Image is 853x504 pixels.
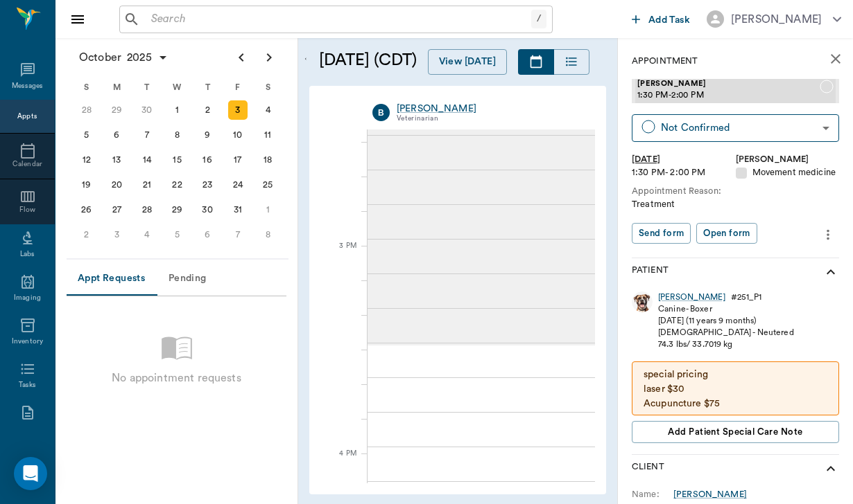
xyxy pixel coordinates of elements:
[228,150,248,170] div: Friday, October 17, 2025
[319,49,417,71] h5: [DATE] (CDT)
[12,336,43,347] div: Inventory
[107,200,126,219] div: Monday, October 27, 2025
[132,77,162,98] div: T
[258,150,277,170] div: Saturday, October 18, 2025
[632,55,698,68] p: Appointment
[632,153,736,166] div: [DATE]
[137,100,157,120] div: Tuesday, September 30, 2025
[817,223,839,246] button: more
[736,153,840,166] div: [PERSON_NAME]
[19,380,36,390] div: Tasks
[227,44,255,71] button: Previous page
[428,49,507,75] button: View [DATE]
[198,200,217,219] div: Thursday, October 30, 2025
[192,77,223,98] div: T
[198,100,217,120] div: Thursday, October 2, 2025
[731,291,762,303] div: # 251_P1
[632,198,839,211] div: Treatment
[228,225,248,244] div: Friday, November 7, 2025
[168,200,187,219] div: Wednesday, October 29, 2025
[228,175,248,195] div: Friday, October 24, 2025
[632,460,664,477] p: Client
[736,166,840,179] div: Movement medicine
[320,447,356,481] div: 4 PM
[531,10,546,28] div: /
[228,100,248,120] div: Today, Friday, October 3, 2025
[696,6,852,32] button: [PERSON_NAME]
[72,44,175,71] button: October2025
[64,6,92,33] button: Close drawer
[397,102,579,116] a: [PERSON_NAME]
[17,111,37,122] div: Appts
[632,488,673,501] div: Name:
[658,303,794,315] div: Canine - Boxer
[658,315,794,327] div: [DATE] (11 years 9 months)
[198,125,217,145] div: Thursday, October 9, 2025
[632,264,669,280] p: Patient
[156,262,218,296] button: Pending
[14,293,41,303] div: Imaging
[673,488,747,501] a: [PERSON_NAME]
[67,262,156,296] button: Appt Requests
[637,89,820,102] span: 1:30 PM - 2:00 PM
[137,225,157,244] div: Tuesday, November 4, 2025
[107,100,126,120] div: Monday, September 29, 2025
[14,457,47,490] div: Open Intercom Messenger
[632,223,691,244] button: Send form
[198,150,217,170] div: Thursday, October 16, 2025
[258,175,277,195] div: Saturday, October 25, 2025
[198,225,217,244] div: Thursday, November 6, 2025
[168,225,187,244] div: Wednesday, November 5, 2025
[658,339,794,350] div: 74.3 lbs / 33.7019 kg
[372,104,390,121] div: B
[258,100,277,120] div: Saturday, October 4, 2025
[76,48,124,67] span: October
[162,77,193,98] div: W
[102,77,132,98] div: M
[632,421,839,443] button: Add patient Special Care Note
[632,291,653,312] img: Profile Image
[107,225,126,244] div: Monday, November 3, 2025
[658,327,794,339] div: [DEMOGRAPHIC_DATA] - Neutered
[255,44,283,71] button: Next page
[137,200,157,219] div: Tuesday, October 28, 2025
[77,150,96,170] div: Sunday, October 12, 2025
[397,113,579,125] div: Veterinarian
[107,175,126,195] div: Monday, October 20, 2025
[168,175,187,195] div: Wednesday, October 22, 2025
[77,100,96,120] div: Sunday, September 28, 2025
[12,81,44,91] div: Messages
[696,223,757,244] button: Open form
[77,125,96,145] div: Sunday, October 5, 2025
[228,125,248,145] div: Friday, October 10, 2025
[168,125,187,145] div: Wednesday, October 8, 2025
[822,460,839,477] svg: show more
[137,175,157,195] div: Tuesday, October 21, 2025
[632,166,736,179] div: 1:30 PM - 2:00 PM
[258,225,277,244] div: Saturday, November 8, 2025
[668,424,802,440] span: Add patient Special Care Note
[258,200,277,219] div: Saturday, November 1, 2025
[137,150,157,170] div: Tuesday, October 14, 2025
[258,125,277,145] div: Saturday, October 11, 2025
[77,225,96,244] div: Sunday, November 2, 2025
[112,370,241,386] p: No appointment requests
[67,262,286,296] div: Appointment request tabs
[661,120,817,136] div: Not Confirmed
[124,48,155,67] span: 2025
[320,239,356,273] div: 3 PM
[304,33,308,86] button: Open calendar
[146,10,531,29] input: Search
[822,264,839,280] svg: show more
[822,45,850,73] button: close
[223,77,253,98] div: F
[168,150,187,170] div: Wednesday, October 15, 2025
[637,80,820,89] span: [PERSON_NAME]
[626,6,696,32] button: Add Task
[77,175,96,195] div: Sunday, October 19, 2025
[632,185,839,198] div: Appointment Reason:
[658,291,725,303] a: [PERSON_NAME]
